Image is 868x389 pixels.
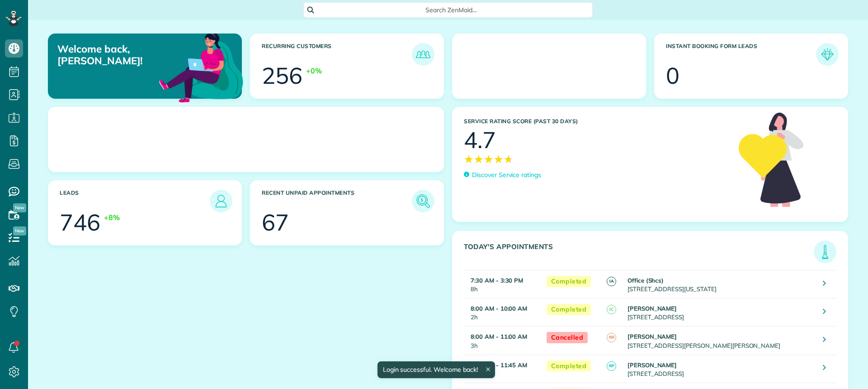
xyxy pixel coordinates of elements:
[414,192,432,210] img: icon_unpaid_appointments-47b8ce3997adf2238b356f14209ab4cced10bd1f174958f3ca8f1d0dd7fffeee.png
[607,333,616,342] span: RR
[474,151,484,167] span: ★
[607,277,616,286] span: IA
[464,298,542,327] td: 2h
[414,45,432,63] img: icon_recurring_customers-cf858462ba22bcd05b5a5880d41d6543d210077de5bb9ebc9590e49fd87d84ed.png
[504,151,514,167] span: ★
[547,304,591,315] span: Completed
[212,192,230,210] img: icon_leads-1bed01f49abd5b7fead27621c3d59655bb73ed531f8eeb49469d10e621d6b896.png
[157,23,245,111] img: dashboard_welcome-42a62b7d889689a78055ac9021e634bf52bae3f8056760290aed330b23ab8690.png
[818,45,836,63] img: icon_form_leads-04211a6a04a5b2264e4ee56bc0799ec3eb69b7e499cbb523a139df1d13a81ae0.png
[377,361,495,378] div: Login successful. Welcome back!
[627,361,677,369] strong: [PERSON_NAME]
[464,355,542,383] td: 3h 45
[464,129,496,151] div: 4.7
[625,355,816,383] td: [STREET_ADDRESS]
[484,151,494,167] span: ★
[57,43,180,67] p: Welcome back, [PERSON_NAME]!
[464,118,730,125] h3: Service Rating score (past 30 days)
[471,333,527,340] strong: 8:00 AM - 11:00 AM
[464,170,541,180] a: Discover Service ratings
[607,361,616,371] span: RP
[471,361,527,369] strong: 8:00 AM - 11:45 AM
[471,277,523,284] strong: 7:30 AM - 3:30 PM
[547,332,588,343] span: Cancelled
[666,64,679,87] div: 0
[464,243,814,263] h3: Today's Appointments
[627,277,664,284] strong: Office (Shcs)
[13,203,26,212] span: New
[60,190,210,212] h3: Leads
[262,43,412,66] h3: Recurring Customers
[104,212,120,223] div: +8%
[625,298,816,327] td: [STREET_ADDRESS]
[464,151,474,167] span: ★
[627,333,677,340] strong: [PERSON_NAME]
[816,243,834,261] img: icon_todays_appointments-901f7ab196bb0bea1936b74009e4eb5ffbc2d2711fa7634e0d609ed5ef32b18b.png
[625,327,816,355] td: [STREET_ADDRESS][PERSON_NAME][PERSON_NAME]
[494,151,504,167] span: ★
[262,190,412,212] h3: Recent unpaid appointments
[306,66,322,76] div: +0%
[13,226,26,235] span: New
[607,305,616,314] span: IC
[471,305,527,312] strong: 8:00 AM - 10:00 AM
[625,270,816,298] td: [STREET_ADDRESS][US_STATE]
[464,270,542,298] td: 8h
[464,327,542,355] td: 3h
[262,211,289,234] div: 67
[547,360,591,372] span: Completed
[666,43,816,66] h3: Instant Booking Form Leads
[547,276,591,287] span: Completed
[262,64,302,87] div: 256
[60,211,100,234] div: 746
[472,170,541,180] p: Discover Service ratings
[627,305,677,312] strong: [PERSON_NAME]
